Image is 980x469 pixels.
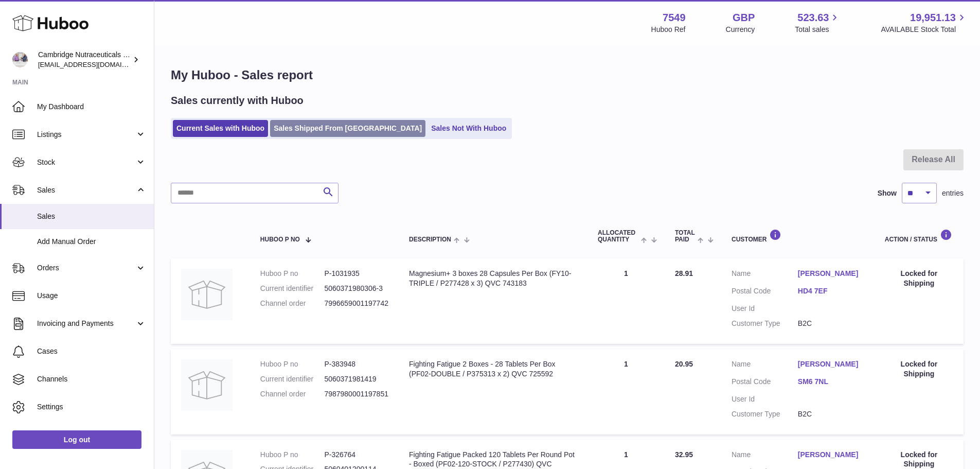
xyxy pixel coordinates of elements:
dd: 7996659001197742 [324,299,388,308]
span: My Dashboard [37,102,146,112]
h1: My Huboo - Sales report [171,67,964,83]
dt: Huboo P no [260,359,325,369]
dt: Name [732,269,798,281]
dt: Postal Code [732,377,798,389]
a: [PERSON_NAME] [798,359,864,369]
div: Locked for Shipping [885,359,953,379]
img: no-photo.jpg [181,269,233,320]
div: Fighting Fatigue 2 Boxes - 28 Tablets Per Box (PF02-DOUBLE / P375313 x 2) QVC 725592 [409,359,577,379]
div: Customer [732,229,864,243]
dt: Current identifier [260,284,325,293]
a: [PERSON_NAME] [798,269,864,279]
span: Invoicing and Payments [37,319,135,328]
a: Sales Not With Huboo [427,120,510,137]
a: 19,951.13 AVAILABLE Stock Total [881,11,968,34]
dt: Customer Type [732,409,798,419]
dt: Channel order [260,299,325,308]
strong: 7549 [663,11,686,25]
span: Usage [37,291,146,301]
dt: Name [732,359,798,372]
a: Log out [12,430,141,449]
div: Currency [726,25,755,34]
span: [EMAIL_ADDRESS][DOMAIN_NAME] [38,60,151,68]
span: Description [409,236,451,243]
dt: Postal Code [732,286,798,299]
dd: 7987980001197851 [324,389,388,399]
div: Locked for Shipping [885,269,953,288]
span: 28.91 [675,269,693,277]
span: 19,951.13 [910,11,956,25]
h2: Sales currently with Huboo [171,94,304,108]
span: Cases [37,346,146,356]
dd: B2C [798,409,864,419]
dt: User Id [732,304,798,314]
span: Orders [37,263,135,273]
span: Total sales [795,25,841,34]
a: [PERSON_NAME] [798,450,864,460]
dt: Huboo P no [260,450,325,460]
dt: Current identifier [260,374,325,384]
label: Show [878,188,897,198]
a: Sales Shipped From [GEOGRAPHIC_DATA] [270,120,425,137]
dd: P-1031935 [324,269,388,279]
a: Current Sales with Huboo [173,120,268,137]
dt: Customer Type [732,319,798,328]
span: Add Manual Order [37,237,146,247]
td: 1 [587,349,665,435]
span: Listings [37,130,135,140]
span: Settings [37,402,146,412]
span: Stock [37,158,135,167]
dd: P-383948 [324,359,388,369]
img: no-photo.jpg [181,359,233,411]
img: internalAdmin-7549@internal.huboo.com [12,52,28,67]
a: 523.63 Total sales [795,11,841,34]
div: Cambridge Nutraceuticals Ltd [38,50,131,70]
strong: GBP [733,11,755,25]
span: Sales [37,185,135,195]
span: 32.95 [675,450,693,459]
span: Total paid [675,230,695,243]
span: Channels [37,374,146,384]
div: Magnesium+ 3 boxes 28 Capsules Per Box (FY10-TRIPLE / P277428 x 3) QVC 743183 [409,269,577,288]
div: Action / Status [885,229,953,243]
div: Huboo Ref [651,25,686,34]
span: Huboo P no [260,236,300,243]
a: SM6 7NL [798,377,864,387]
span: entries [942,188,964,198]
span: Sales [37,212,146,221]
dt: Huboo P no [260,269,325,279]
dt: Channel order [260,389,325,399]
dt: Name [732,450,798,462]
dd: 5060371981419 [324,374,388,384]
span: 523.63 [797,11,829,25]
span: ALLOCATED Quantity [598,230,638,243]
dd: 5060371980306-3 [324,284,388,293]
span: AVAILABLE Stock Total [881,25,968,34]
span: 20.95 [675,360,693,368]
a: HD4 7EF [798,286,864,296]
td: 1 [587,258,665,344]
dt: User Id [732,394,798,404]
dd: P-326764 [324,450,388,460]
dd: B2C [798,319,864,328]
